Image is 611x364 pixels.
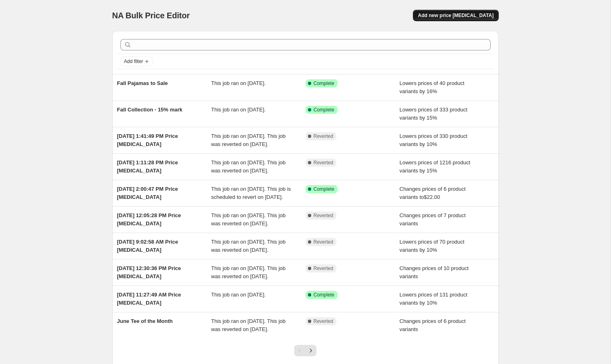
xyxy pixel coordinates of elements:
span: Fall Pajamas to Sale [117,80,168,86]
span: $22.00 [424,194,440,200]
span: Reverted [314,239,334,245]
span: Lowers prices of 40 product variants by 16% [399,80,465,94]
span: Reverted [314,212,334,219]
span: Lowers prices of 1216 product variants by 15% [399,159,470,174]
span: [DATE] 1:11:28 PM Price [MEDICAL_DATA] [117,159,178,174]
span: [DATE] 11:27:49 AM Price [MEDICAL_DATA] [117,292,181,306]
span: Add filter [124,58,143,65]
span: [DATE] 12:05:28 PM Price [MEDICAL_DATA] [117,212,181,227]
span: This job ran on [DATE]. This job was reverted on [DATE]. [211,265,286,279]
span: Lowers prices of 330 product variants by 10% [399,133,467,147]
span: [DATE] 9:02:58 AM Price [MEDICAL_DATA] [117,239,178,253]
span: This job ran on [DATE]. This job was reverted on [DATE]. [211,318,286,332]
span: This job ran on [DATE]. [211,107,266,113]
span: [DATE] 1:41:49 PM Price [MEDICAL_DATA] [117,133,178,147]
span: Lowers prices of 70 product variants by 10% [399,239,465,253]
span: This job ran on [DATE]. This job was reverted on [DATE]. [211,239,286,253]
span: This job ran on [DATE]. This job is scheduled to revert on [DATE]. [211,186,291,200]
span: Fall Collection - 15% mark [117,107,183,113]
span: Changes prices of 10 product variants [399,265,469,279]
span: Reverted [314,265,334,272]
span: Add new price [MEDICAL_DATA] [418,12,493,19]
span: Changes prices of 7 product variants [399,212,466,227]
span: Complete [314,107,334,113]
span: Lowers prices of 333 product variants by 15% [399,107,467,121]
span: Complete [314,292,334,298]
span: [DATE] 12:30:36 PM Price [MEDICAL_DATA] [117,265,181,279]
button: Next [305,345,316,356]
span: NA Bulk Price Editor [112,11,190,20]
span: Reverted [314,133,334,139]
span: This job ran on [DATE]. This job was reverted on [DATE]. [211,212,286,227]
button: Add filter [120,57,153,66]
span: Complete [314,186,334,192]
span: Changes prices of 6 product variants [399,318,466,332]
span: [DATE] 2:00:47 PM Price [MEDICAL_DATA] [117,186,178,200]
span: Changes prices of 6 product variants to [399,186,466,200]
span: This job ran on [DATE]. [211,292,266,298]
span: This job ran on [DATE]. [211,80,266,86]
span: Lowers prices of 131 product variants by 10% [399,292,467,306]
span: Reverted [314,159,334,166]
span: Reverted [314,318,334,325]
span: This job ran on [DATE]. This job was reverted on [DATE]. [211,159,286,174]
span: June Tee of the Month [117,318,173,324]
span: Complete [314,80,334,87]
button: Add new price [MEDICAL_DATA] [413,10,498,21]
span: This job ran on [DATE]. This job was reverted on [DATE]. [211,133,286,147]
nav: Pagination [294,345,316,356]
